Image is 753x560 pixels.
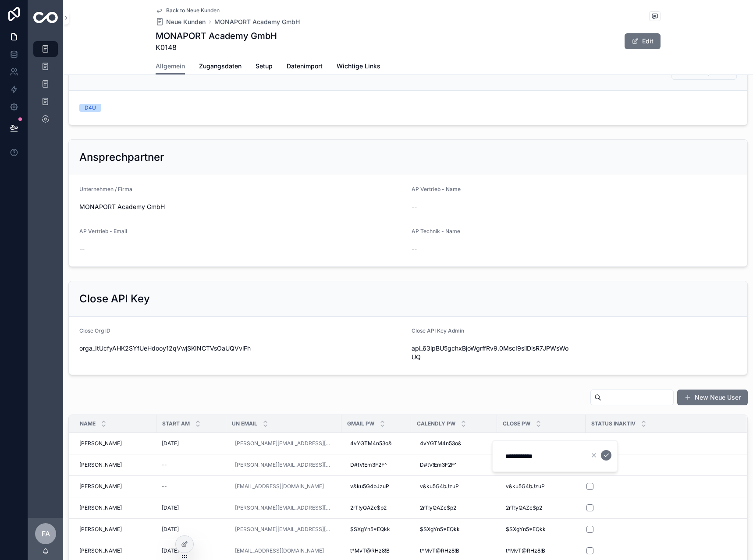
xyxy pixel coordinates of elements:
[235,504,333,511] a: [PERSON_NAME][EMAIL_ADDRESS][DOMAIN_NAME]
[506,504,542,511] span: 2rT!yQAZc$p2
[412,202,417,211] span: --
[162,504,221,511] a: [DATE]
[412,186,461,192] span: AP Vertrieb - Name
[256,62,273,71] span: Setup
[350,440,392,447] span: 4vYGTM4n53o&
[502,544,580,558] a: t*MvT@RHz8!B
[420,440,462,447] span: 4vYGTM4n53o&
[156,42,277,53] span: K0148
[347,544,406,558] a: t*MvT@RHz8!B
[156,18,206,26] a: Neue Kunden
[231,458,336,472] a: [PERSON_NAME][EMAIL_ADDRESS][DOMAIN_NAME]
[79,440,151,447] a: [PERSON_NAME]
[502,479,580,493] a: v&ku5G4bJzuP
[231,544,336,558] a: [EMAIL_ADDRESS][DOMAIN_NAME]
[235,526,333,533] a: [PERSON_NAME][EMAIL_ADDRESS][DOMAIN_NAME]
[156,30,277,42] h1: MONAPORT Academy GmbH
[350,526,390,533] span: $SXgYn5*EQkk
[231,436,336,450] a: [PERSON_NAME][EMAIL_ADDRESS][DOMAIN_NAME]
[347,458,406,472] a: D#tV!Em3F2F^
[162,461,167,468] span: --
[502,501,580,515] a: 2rT!yQAZc$p2
[350,504,387,511] span: 2rT!yQAZc$p2
[162,483,221,490] a: --
[162,483,167,490] span: --
[506,547,545,554] span: t*MvT@RHz8!B
[235,547,324,554] a: [EMAIL_ADDRESS][DOMAIN_NAME]
[80,420,96,427] span: Name
[337,58,380,76] a: Wichtige Links
[199,58,242,76] a: Zugangsdaten
[412,327,464,334] span: Close API Key Admin
[232,420,257,427] span: UN Email
[231,479,336,493] a: [EMAIL_ADDRESS][DOMAIN_NAME]
[416,544,492,558] a: t*MvT@RHz8!B
[79,526,151,533] a: [PERSON_NAME]
[79,547,122,554] span: [PERSON_NAME]
[79,547,151,554] a: [PERSON_NAME]
[416,458,492,472] a: D#tV!Em3F2F^
[79,461,122,468] span: [PERSON_NAME]
[79,483,151,490] a: [PERSON_NAME]
[347,420,374,427] span: Gmail Pw
[79,292,150,306] h2: Close API Key
[42,528,50,539] span: FA
[79,245,85,253] span: --
[235,461,333,468] a: [PERSON_NAME][EMAIL_ADDRESS][DOMAIN_NAME]
[412,228,460,234] span: AP Technik - Name
[162,440,221,447] a: [DATE]
[337,62,380,71] span: Wichtige Links
[347,479,406,493] a: v&ku5G4bJzuP
[166,7,220,14] span: Back to Neue Kunden
[79,483,122,490] span: [PERSON_NAME]
[79,150,164,164] h2: Ansprechpartner
[416,479,492,493] a: v&ku5G4bJzuP
[162,420,190,427] span: Start am
[199,62,242,71] span: Zugangsdaten
[502,522,580,536] a: $SXgYn5*EQkk
[162,547,221,554] a: [DATE]
[79,228,127,234] span: AP Vertrieb - Email
[214,18,300,26] a: MONAPORT Academy GmbH
[420,483,459,490] span: v&ku5G4bJzuP
[162,504,179,511] span: [DATE]
[162,526,179,533] span: [DATE]
[162,547,179,554] span: [DATE]
[79,461,151,468] a: [PERSON_NAME]
[162,440,179,447] span: [DATE]
[417,420,455,427] span: Calendly Pw
[162,461,221,468] a: --
[416,522,492,536] a: $SXgYn5*EQkk
[591,420,636,427] span: Status Inaktiv
[85,104,96,112] div: D4U
[350,483,389,490] span: v&ku5G4bJzuP
[256,58,273,76] a: Setup
[420,461,457,468] span: D#tV!Em3F2F^
[350,547,390,554] span: t*MvT@RHz8!B
[79,344,405,353] span: orga_ItUcfyAHK2SYfUeHdooy12qVwjSKINCTVsOaUQVvlFh
[235,440,333,447] a: [PERSON_NAME][EMAIL_ADDRESS][DOMAIN_NAME]
[347,522,406,536] a: $SXgYn5*EQkk
[156,58,185,75] a: Allgemein
[287,62,323,71] span: Datenimport
[503,420,530,427] span: Close Pw
[420,526,460,533] span: $SXgYn5*EQkk
[79,186,132,192] span: Unternehmen / Firma
[79,327,110,334] span: Close Org ID
[347,501,406,515] a: 2rT!yQAZc$p2
[350,461,387,468] span: D#tV!Em3F2F^
[156,7,220,14] a: Back to Neue Kunden
[33,12,58,23] img: App logo
[79,526,122,533] span: [PERSON_NAME]
[156,62,185,71] span: Allgemein
[287,58,323,76] a: Datenimport
[677,390,748,405] button: New Neue User
[420,504,456,511] span: 2rT!yQAZc$p2
[502,436,580,450] a: 4vYGTM4n53o&
[162,526,221,533] a: [DATE]
[79,202,405,211] span: MONAPORT Academy GmbH
[28,35,63,138] div: scrollable content
[506,526,546,533] span: $SXgYn5*EQkk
